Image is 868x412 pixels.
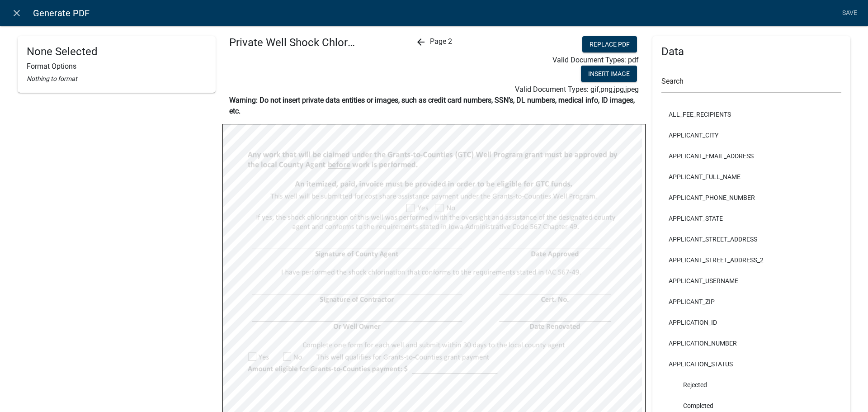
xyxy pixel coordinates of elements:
h4: Private Well Shock Chlorination Form.pdf [229,36,357,49]
li: APPLICANT_CITY [661,125,841,146]
p: Warning: Do not insert private data entities or images, such as credit card numbers, SSN’s, DL nu... [229,95,639,117]
span: Page 2 [430,37,452,46]
li: APPLICANT_STATE [661,208,841,229]
span: Generate PDF [33,4,90,22]
h6: Format Options [27,62,207,71]
i: arrow_back [415,37,426,47]
li: APPLICATION_ID [661,312,841,333]
li: Rejected [661,374,841,395]
li: ALL_FEE_RECIPIENTS [661,104,841,125]
button: Insert Image [581,66,637,82]
i: Nothing to format [27,75,77,82]
li: APPLICANT_STREET_ADDRESS_2 [661,250,841,270]
li: APPLICANT_USERNAME [661,270,841,291]
li: APPLICANT_FULL_NAME [661,166,841,187]
h4: None Selected [27,45,207,58]
button: Replace PDF [582,36,637,52]
span: Valid Document Types: gif,png,jpg,jpeg [515,85,639,94]
a: Save [838,5,861,22]
li: APPLICATION_STATUS [661,354,841,374]
li: APPLICANT_EMAIL_ADDRESS [661,146,841,166]
li: APPLICATION_NUMBER [661,333,841,354]
i: close [11,8,22,19]
span: Valid Document Types: pdf [552,56,639,64]
li: APPLICANT_ZIP [661,291,841,312]
h4: Data [661,45,841,58]
li: APPLICANT_PHONE_NUMBER [661,187,841,208]
li: APPLICANT_STREET_ADDRESS [661,229,841,250]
